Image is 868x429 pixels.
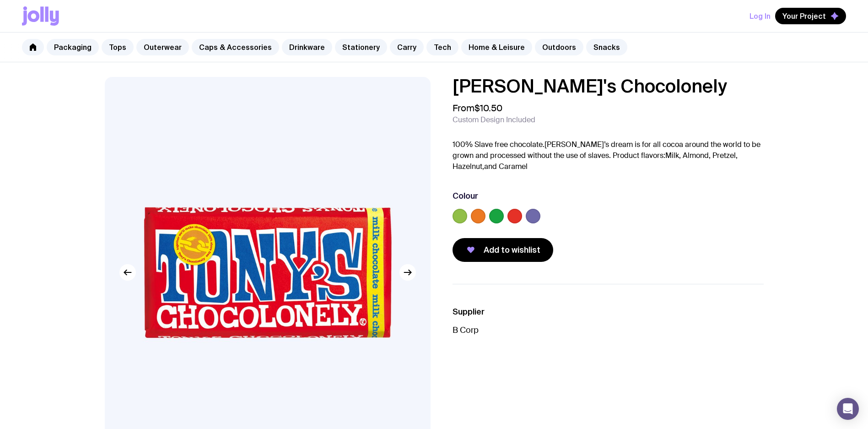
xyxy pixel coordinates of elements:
h1: [PERSON_NAME]'s Chocolonely [453,77,764,95]
a: Packaging [47,39,99,55]
a: Caps & Accessories [192,39,279,55]
p: B Corp [453,325,764,336]
button: Your Project [775,8,846,24]
a: Tops [102,39,134,55]
p: 100% Slave free chocolate.[PERSON_NAME]’s dream is for all cocoa around the world to be grown and... [453,139,764,172]
span: Add to wishlist [484,244,540,255]
button: Log In [749,8,771,24]
div: Open Intercom Messenger [837,398,859,420]
button: Add to wishlist [453,238,553,262]
a: Drinkware [282,39,332,55]
a: Stationery [335,39,387,55]
a: Outerwear [136,39,189,55]
a: Snacks [586,39,627,55]
a: Outdoors [535,39,583,55]
span: From [453,103,502,114]
h3: Supplier [453,306,764,317]
span: $10.50 [474,102,502,114]
h3: Colour [453,190,478,201]
span: Custom Design Included [453,115,535,125]
a: Home & Leisure [461,39,532,55]
a: Tech [426,39,458,55]
a: Carry [390,39,424,55]
span: Your Project [782,11,826,21]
